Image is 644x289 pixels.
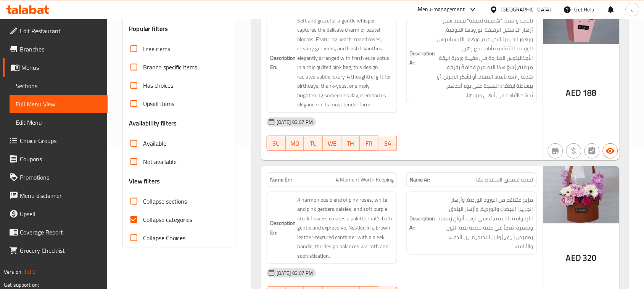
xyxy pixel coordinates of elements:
a: Choice Groups [3,132,108,150]
strong: Description En: [270,218,296,237]
button: TU [304,136,323,151]
span: Menu disclaimer [20,191,101,200]
span: AED [566,250,581,265]
strong: Description Ar: [410,49,435,67]
span: ناعمة وأنيقة، "همسة لطيفة" تُجسّد سحر أزهار الباستيل الرقيقة. بورودها الخوخية، وزهور الجربيرا الك... [437,16,533,100]
span: Edit Restaurant [20,26,101,35]
button: Available [603,143,618,159]
div: [GEOGRAPHIC_DATA] [501,5,551,14]
button: SU [267,136,286,151]
span: Version: [4,267,23,277]
span: Branches [20,45,101,54]
span: AED [566,85,581,100]
span: [DATE] 03:07 PM [274,270,316,277]
button: TH [341,136,360,151]
span: A Moment Worth Keeping [336,176,394,184]
span: 320 [583,250,596,265]
span: WE [326,138,338,149]
a: Edit Menu [10,113,108,132]
span: Soft and graceful, a gentle whisper captures the delicate charm of pastel blooms. Featuring peach... [297,16,394,109]
h3: View filters [129,177,160,186]
button: Purchased item [566,143,581,159]
button: WE [323,136,341,151]
span: Sections [16,81,101,90]
span: Available [143,139,166,148]
strong: Name En: [270,176,292,184]
a: Coupons [3,150,108,168]
span: A harmonious blend of pink roses, white and pink gerbera daisies, and soft purple stock flowers c... [297,195,394,261]
div: Menu-management [418,5,465,14]
a: Promotions [3,168,108,186]
span: 1.0.0 [24,267,35,277]
span: Menus [21,63,101,72]
a: Grocery Checklist [3,241,108,260]
span: Coverage Report [20,228,101,237]
span: Choice Groups [20,136,101,145]
span: TU [307,138,320,149]
span: a [631,5,634,14]
span: Upsell [20,209,101,218]
span: Coupons [20,154,101,164]
span: Has choices [143,81,173,90]
span: TH [345,138,357,149]
a: Edit Restaurant [3,22,108,40]
a: Sections [10,77,108,95]
strong: Name Ar: [410,176,430,184]
span: Collapse sections [143,197,187,206]
span: MO [289,138,301,149]
h3: Availability filters [129,119,177,128]
span: SU [270,138,283,149]
span: Branch specific items [143,63,197,72]
a: Menus [3,58,108,77]
span: Grocery Checklist [20,246,101,255]
a: Full Menu View [10,95,108,113]
a: Branches [3,40,108,58]
a: Menu disclaimer [3,186,108,205]
button: SA [378,136,397,151]
span: Free items [143,44,170,53]
span: Full Menu View [16,100,101,109]
span: Edit Menu [16,118,101,127]
span: Not available [143,157,177,166]
span: SA [382,138,394,149]
button: Not branch specific item [548,143,563,159]
span: Upsell items [143,99,174,108]
span: لحظة تستحق الاحتفاظ بها [477,176,533,184]
button: Not has choices [584,143,600,159]
span: 188 [583,85,596,100]
img: A_Moment_Worth_Keeping638936326074070330.jpg [543,166,620,223]
button: MO [286,136,304,151]
button: FR [360,136,378,151]
span: Promotions [20,173,101,182]
span: Collapse Choices [143,233,185,242]
span: [DATE] 03:07 PM [274,119,316,126]
strong: Description Ar: [410,214,435,233]
span: Collapse categories [143,215,192,224]
span: FR [363,138,375,149]
h3: Popular filters [129,24,230,33]
a: Upsell [3,205,108,223]
span: مزيج متناغم من الورود الوردية، وأزهار الجربيرا البيضاء والوردية، وأزهار البندق الأرجوانية الناعمة... [437,195,533,251]
strong: Description En: [270,53,296,72]
a: Coverage Report [3,223,108,241]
